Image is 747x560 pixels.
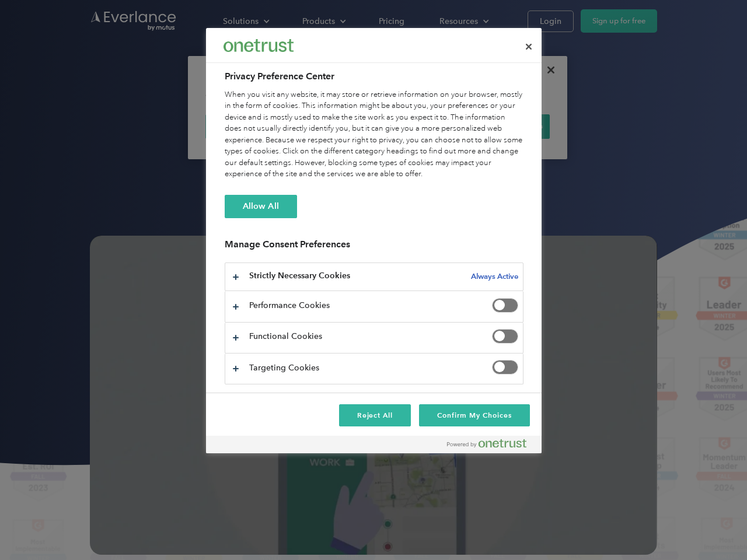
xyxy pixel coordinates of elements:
[224,39,294,51] img: Everlance
[419,404,529,426] button: Confirm My Choices
[225,69,523,83] h2: Privacy Preference Center
[447,439,536,453] a: Powered by OneTrust Opens in a new Tab
[86,69,145,94] input: Submit
[225,195,297,218] button: Allow All
[225,239,523,257] h3: Manage Consent Preferences
[206,28,542,453] div: Preference center
[225,89,523,180] div: When you visit any website, it may store or retrieve information on your browser, mostly in the f...
[206,28,542,453] div: Privacy Preference Center
[339,404,411,426] button: Reject All
[447,439,526,448] img: Powered by OneTrust Opens in a new Tab
[224,34,294,57] div: Everlance
[516,34,542,60] button: Close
